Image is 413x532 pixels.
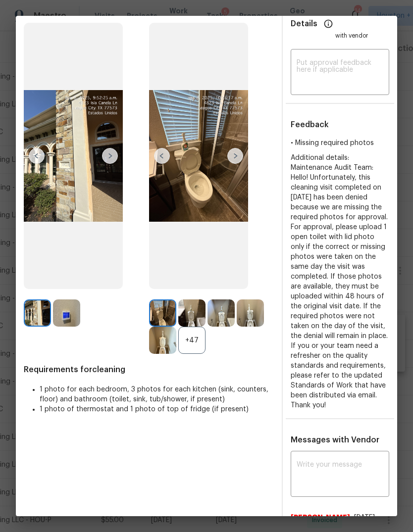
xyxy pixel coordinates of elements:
[29,148,45,164] img: left-chevron-button-url
[40,404,274,414] li: 1 photo of thermostat and 1 photo of top of fridge (if present)
[291,121,329,129] span: Feedback
[291,140,374,146] span: • Missing required photos
[354,514,375,531] span: [DATE] 12:47
[291,12,317,36] span: Details
[178,327,206,354] div: +47
[40,385,274,404] li: 1 photo for each bedroom, 3 photos for each kitchen (sink, counters, floor) and bathroom (toilet,...
[154,148,170,164] img: left-chevron-button-url
[227,148,243,164] img: right-chevron-button-url
[102,148,118,164] img: right-chevron-button-url
[24,365,274,375] span: Requirements for cleaning
[291,154,388,409] span: Additional details: Maintenance Audit Team: Hello! Unfortunately, this cleaning visit completed o...
[291,436,379,444] span: Messages with Vendor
